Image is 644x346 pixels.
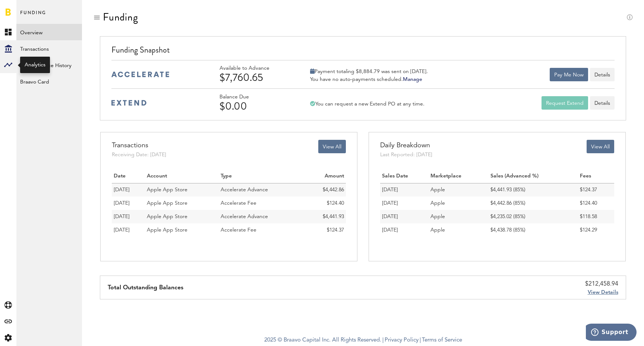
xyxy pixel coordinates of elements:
td: $4,442.86 (85%) [489,196,578,210]
span: [DATE] [114,201,130,206]
div: $0.00 [220,100,290,112]
td: Apple [429,210,489,223]
div: $212,458.94 [585,280,618,289]
th: Type [219,170,304,183]
td: Accelerate Fee [219,196,304,210]
button: Request Extend [542,96,588,110]
div: Funding [103,11,138,23]
div: Payment totaling $8,884.79 was sent on [DATE]. [310,68,428,75]
span: [DATE] [114,187,130,192]
td: Apple App Store [145,183,219,196]
a: Overview [16,24,82,40]
td: [DATE] [380,223,429,237]
div: Last Reported: [DATE] [380,151,432,158]
td: Accelerate Fee [219,223,304,237]
th: Sales (Advanced %) [489,170,578,183]
td: Apple App Store [145,223,219,237]
td: 09/19/25 [112,210,145,223]
button: View All [318,140,346,153]
span: Accelerate Advance [221,187,268,192]
span: Accelerate Fee [221,201,256,206]
a: Braavo Card [16,73,82,89]
span: $4,442.86 [323,187,344,192]
a: Privacy Policy [385,337,419,343]
td: 09/19/25 [112,183,145,196]
span: Accelerate Fee [221,227,256,233]
td: $118.58 [578,210,614,223]
th: Amount [304,170,346,183]
td: [DATE] [380,210,429,223]
td: Apple [429,223,489,237]
span: $4,441.93 [323,214,344,219]
a: Daily Advance History [16,57,82,73]
a: Terms of Service [422,337,462,343]
div: Funding Snapshot [111,44,614,60]
span: 2025 © Braavo Capital Inc. All Rights Reserved. [264,335,381,346]
td: 09/19/25 [112,223,145,237]
td: $4,438.78 (85%) [489,223,578,237]
span: View Details [588,290,618,295]
td: Accelerate Advance [219,210,304,223]
button: View All [587,140,614,153]
div: Receiving Date: [DATE] [112,151,166,158]
a: Manage [403,77,422,82]
div: Total Outstanding Balances [108,276,183,299]
td: Apple [429,183,489,196]
td: [DATE] [380,183,429,196]
td: 09/19/25 [112,196,145,210]
td: [DATE] [380,196,429,210]
span: $124.37 [327,227,344,233]
th: Fees [578,170,614,183]
div: Analytics [25,61,45,69]
td: $124.40 [578,196,614,210]
th: Account [145,170,219,183]
div: Balance Due [220,94,290,100]
td: Apple [429,196,489,210]
div: Transactions [112,140,166,151]
img: extend-medium-blue-logo.svg [111,100,146,106]
img: accelerate-medium-blue-logo.svg [111,72,169,77]
iframe: Opens a widget where you can find more information [586,324,637,342]
div: $7,760.65 [220,72,290,84]
th: Marketplace [429,170,489,183]
td: $4,441.93 (85%) [489,183,578,196]
span: Accelerate Advance [221,214,268,219]
span: [DATE] [114,214,130,219]
td: $124.37 [304,223,346,237]
a: Details [590,96,615,110]
span: $124.40 [327,201,344,206]
div: You can request a new Extend PO at any time. [310,101,424,107]
span: [DATE] [114,227,130,233]
td: $4,442.86 [304,183,346,196]
td: Apple App Store [145,196,219,210]
td: Accelerate Advance [219,183,304,196]
button: Details [590,68,615,81]
a: Transactions [16,40,82,57]
span: Funding [20,8,46,24]
td: $124.40 [304,196,346,210]
div: Daily Breakdown [380,140,432,151]
th: Sales Date [380,170,429,183]
div: Available to Advance [220,65,290,72]
span: Apple App Store [147,201,187,206]
td: $4,441.93 [304,210,346,223]
span: Apple App Store [147,187,187,192]
td: Apple App Store [145,210,219,223]
td: $4,235.02 (85%) [489,210,578,223]
span: Apple App Store [147,227,187,233]
span: Apple App Store [147,214,187,219]
td: $124.37 [578,183,614,196]
td: $124.29 [578,223,614,237]
th: Date [112,170,145,183]
div: You have no auto-payments scheduled. [310,76,428,83]
button: Pay Me Now [550,68,588,81]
